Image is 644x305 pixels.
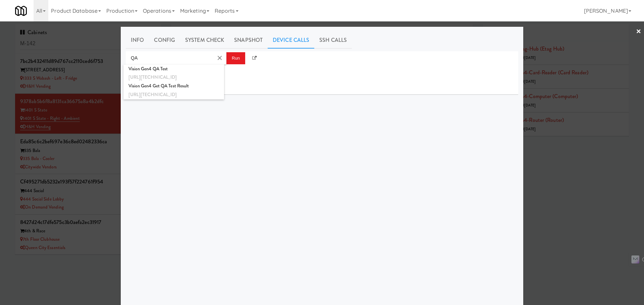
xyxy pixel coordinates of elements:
[180,32,229,49] a: System Check
[128,65,219,73] div: Vision Gen4 QA Test
[226,52,245,64] button: Run
[215,53,225,63] button: Clear Input
[314,32,352,49] a: SSH Calls
[149,32,180,49] a: Config
[128,82,219,90] div: Vision Gen4 Get QA Test Result
[128,73,219,82] div: [URL][TECHNICAL_ID]
[126,51,213,65] input: Enter api call...
[128,90,219,99] div: [URL][TECHNICAL_ID]
[126,32,149,49] a: Info
[636,21,641,42] a: ×
[229,32,268,49] a: Snapshot
[15,5,27,17] img: Micromart
[268,32,314,49] a: Device Calls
